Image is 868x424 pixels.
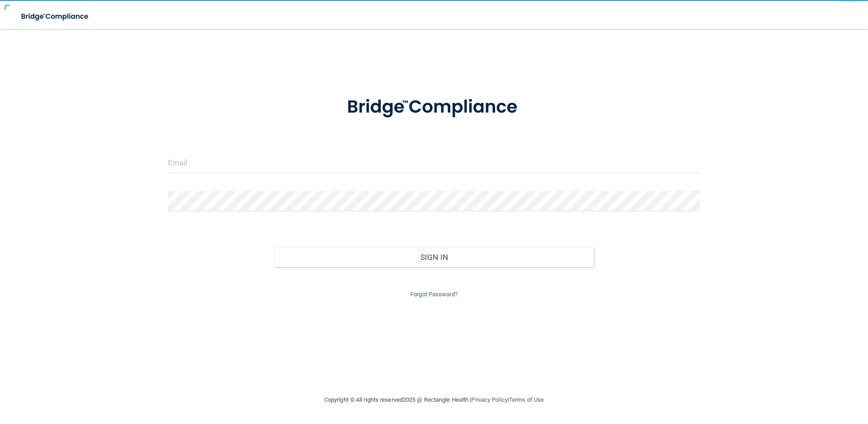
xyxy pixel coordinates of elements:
a: Privacy Policy [471,396,507,403]
img: bridge_compliance_login_screen.278c3ca4.svg [328,84,540,131]
div: Copyright © All rights reserved 2025 @ Rectangle Health | | [268,385,600,414]
button: Sign In [274,247,594,267]
a: Forgot Password? [410,291,458,298]
input: Email [168,153,700,173]
img: bridge_compliance_login_screen.278c3ca4.svg [14,7,97,26]
a: Terms of Use [509,396,544,403]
